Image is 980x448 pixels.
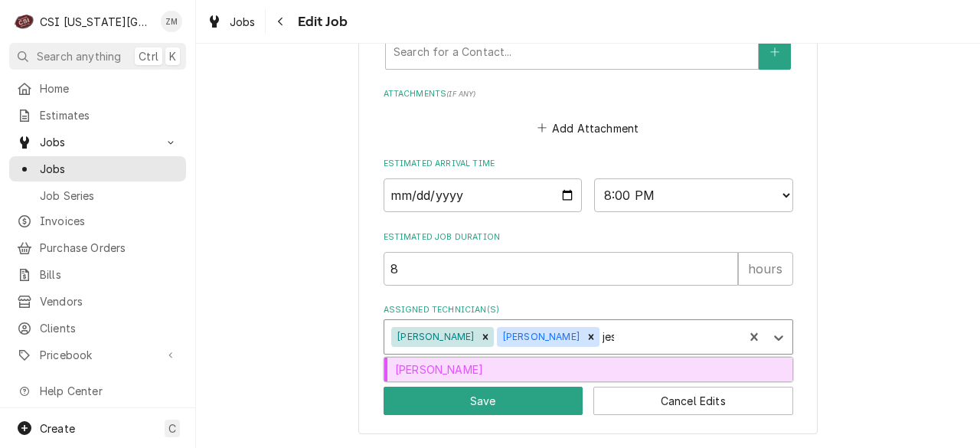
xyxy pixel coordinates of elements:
[40,240,178,256] span: Purchase Orders
[477,327,494,347] div: Remove Trey Eslinger
[40,383,177,399] span: Help Center
[9,289,186,314] a: Vendors
[391,327,477,347] div: [PERSON_NAME]
[169,48,176,64] span: K
[759,34,791,70] button: Create New Contact
[230,14,256,30] span: Jobs
[384,387,793,415] div: Button Group Row
[40,107,178,123] span: Estimates
[594,178,793,212] select: Time Select
[9,129,186,155] a: Go to Jobs
[9,76,186,101] a: Home
[9,208,186,234] a: Invoices
[40,422,75,435] span: Create
[161,11,182,32] div: Zach Masters's Avatar
[14,11,35,32] div: C
[40,293,178,309] span: Vendors
[770,47,779,57] svg: Create New Contact
[9,405,186,430] a: Go to What's New
[9,156,186,181] a: Jobs
[9,316,186,341] a: Clients
[139,48,158,64] span: Ctrl
[40,80,178,96] span: Home
[384,178,583,212] input: Date
[9,43,186,70] button: Search anythingCtrlK
[161,11,182,32] div: ZM
[9,103,186,128] a: Estimates
[384,304,793,316] label: Assigned Technician(s)
[269,9,293,34] button: Navigate back
[384,158,793,170] label: Estimated Arrival Time
[201,9,262,34] a: Jobs
[384,231,793,244] label: Estimated Job Duration
[593,387,793,415] button: Cancel Edits
[384,88,793,100] label: Attachments
[9,342,186,368] a: Go to Pricebook
[40,134,155,150] span: Jobs
[446,90,475,98] span: ( if any )
[384,231,793,286] div: Estimated Job Duration
[168,420,176,437] span: C
[293,11,348,32] span: Edit Job
[40,14,152,30] div: CSI [US_STATE][GEOGRAPHIC_DATA]
[9,262,186,287] a: Bills
[384,358,792,381] div: [PERSON_NAME]
[583,327,599,347] div: Remove Wylin Ming
[384,387,583,415] button: Save
[384,158,793,212] div: Estimated Arrival Time
[9,378,186,404] a: Go to Help Center
[384,88,793,139] div: Attachments
[384,304,793,354] div: Assigned Technician(s)
[9,235,186,260] a: Purchase Orders
[40,347,155,363] span: Pricebook
[40,213,178,229] span: Invoices
[40,320,178,336] span: Clients
[37,48,121,64] span: Search anything
[40,267,178,283] span: Bills
[9,183,186,208] a: Job Series
[40,161,178,177] span: Jobs
[497,327,583,347] div: [PERSON_NAME]
[384,387,793,415] div: Button Group
[534,117,642,139] button: Add Attachment
[14,11,35,32] div: CSI Kansas City's Avatar
[40,188,178,204] span: Job Series
[738,252,793,286] div: hours
[384,19,793,69] div: Who should the tech(s) ask for?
